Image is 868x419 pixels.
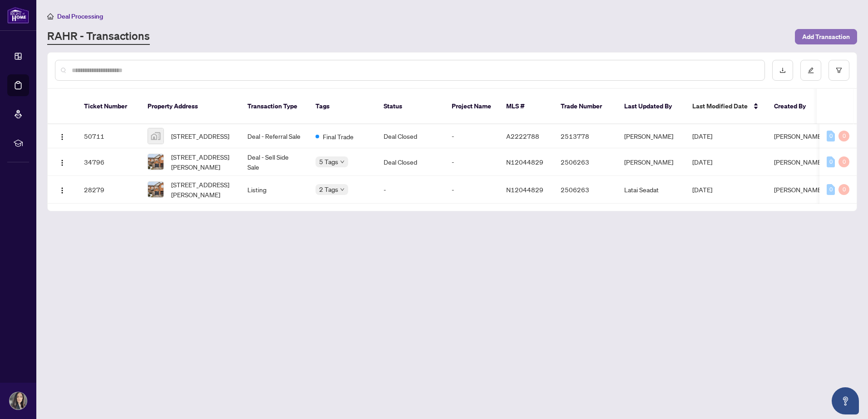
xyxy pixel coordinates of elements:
img: thumbnail-img [148,182,163,197]
img: Profile Icon [10,392,27,409]
td: - [376,176,444,204]
div: 0 [827,184,835,195]
th: MLS # [499,89,553,124]
th: Created By [767,89,821,124]
span: down [340,187,345,192]
span: [PERSON_NAME] [774,132,823,140]
span: [STREET_ADDRESS][PERSON_NAME] [171,152,233,172]
td: Latai Seadat [617,176,685,204]
span: [DATE] [692,132,712,140]
span: Add Transaction [802,29,850,44]
img: logo [7,7,29,24]
span: download [779,67,786,73]
button: filter [829,60,849,81]
button: Add Transaction [795,29,857,44]
span: N12044829 [506,185,543,194]
div: 0 [827,131,835,141]
span: [DATE] [692,158,712,166]
td: Deal - Sell Side Sale [240,148,308,176]
td: - [444,148,499,176]
span: filter [836,67,842,73]
span: [STREET_ADDRESS][PERSON_NAME] [171,180,233,200]
button: edit [800,60,821,81]
td: [PERSON_NAME] [617,124,685,148]
td: - [444,124,499,148]
span: Final Trade [323,132,354,141]
span: 5 Tags [319,156,338,167]
td: 28279 [77,176,140,204]
div: 0 [838,156,849,167]
th: Status [376,89,444,124]
span: [DATE] [692,185,712,194]
td: 2513778 [553,124,617,148]
div: 0 [827,156,835,167]
span: edit [808,67,814,73]
span: A2222788 [506,132,539,140]
button: Logo [55,155,69,169]
td: [PERSON_NAME] [617,148,685,176]
td: 2506263 [553,148,617,176]
td: Listing [240,176,308,204]
td: 34796 [77,148,140,176]
th: Ticket Number [77,89,140,124]
td: Deal Closed [376,148,444,176]
th: Property Address [140,89,240,124]
td: 50711 [77,124,140,148]
img: thumbnail-img [148,128,163,144]
img: Logo [59,187,66,194]
td: 2506263 [553,176,617,204]
span: [PERSON_NAME] [774,185,823,194]
td: Deal Closed [376,124,444,148]
span: Deal Processing [57,12,103,20]
span: Last Modified Date [692,101,748,111]
button: Open asap [832,387,859,414]
img: Logo [59,159,66,166]
button: download [772,60,793,81]
th: Tags [308,89,376,124]
span: [PERSON_NAME] [774,158,823,166]
span: 2 Tags [319,184,338,195]
th: Last Updated By [617,89,685,124]
th: Trade Number [553,89,617,124]
span: N12044829 [506,158,543,166]
button: Logo [55,129,69,143]
th: Project Name [444,89,499,124]
div: 0 [838,131,849,141]
button: Logo [55,182,69,197]
span: down [340,160,345,164]
th: Last Modified Date [685,89,767,124]
img: thumbnail-img [148,154,163,170]
a: RAHR - Transactions [47,29,150,45]
div: 0 [838,184,849,195]
td: Deal - Referral Sale [240,124,308,148]
span: home [47,13,54,19]
td: - [444,176,499,204]
span: [STREET_ADDRESS] [171,131,229,141]
th: Transaction Type [240,89,308,124]
img: Logo [59,133,66,141]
